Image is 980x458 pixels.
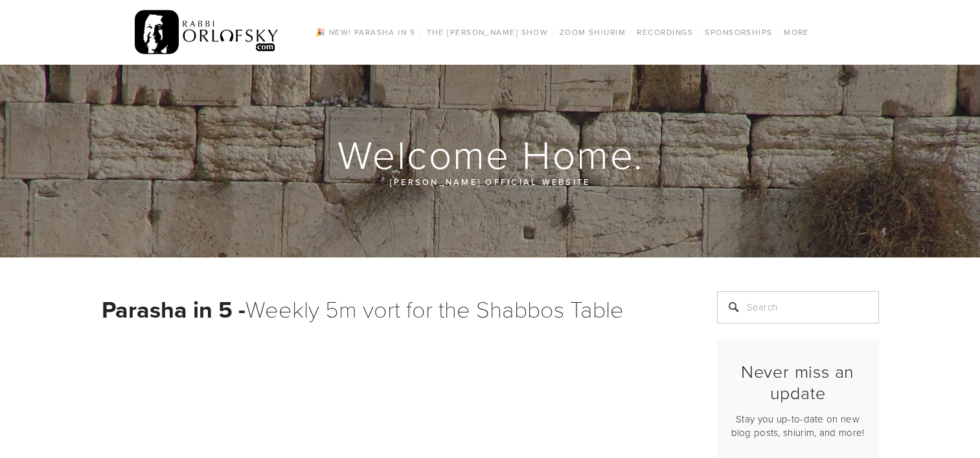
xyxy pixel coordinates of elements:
[630,27,633,38] span: /
[780,24,813,41] a: More
[701,24,776,41] a: Sponsorships
[717,291,879,323] input: Search
[728,361,868,403] h2: Never miss an update
[777,27,780,38] span: /
[135,7,279,58] img: RabbiOrlofsky.com
[419,27,422,38] span: /
[633,24,697,41] a: Recordings
[102,292,245,326] strong: Parasha in 5 -
[698,27,701,38] span: /
[552,27,555,38] span: /
[556,24,630,41] a: Zoom Shiurim
[179,175,801,189] p: [PERSON_NAME] official website
[102,291,685,327] h1: Weekly 5m vort for the Shabbos Table
[423,24,553,41] a: The [PERSON_NAME] Show
[312,24,419,41] a: 🎉 NEW! Parasha in 5
[102,133,880,175] h1: Welcome Home.
[728,412,868,439] p: Stay you up-to-date on new blog posts, shiurim, and more!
